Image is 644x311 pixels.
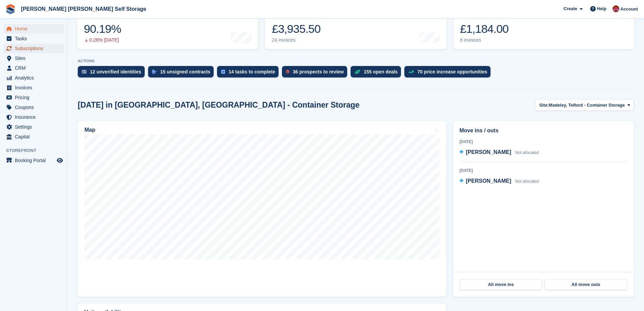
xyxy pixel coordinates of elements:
[3,103,64,112] a: menu
[15,53,55,63] span: Sites
[3,132,64,141] a: menu
[286,70,289,74] img: prospect-51fa495bee0391a8d652442698ab0144808aea92771e9ea1ae160a38d050c398.svg
[3,53,64,63] a: menu
[404,66,494,81] a: 70 price increase opportunities
[15,132,55,141] span: Capital
[549,102,625,109] span: Madeley, Telford - Container Storage
[459,127,627,135] h2: Move ins / outs
[564,5,577,12] span: Create
[355,69,360,74] img: deal-1b604bf984904fb50ccaf53a9ad4b4a5d6e5aea283cecdc64d6e3604feb123c2.svg
[459,139,627,145] div: [DATE]
[148,66,217,81] a: 15 unsigned contracts
[15,44,55,53] span: Subscriptions
[217,66,282,81] a: 14 tasks to complete
[3,93,64,102] a: menu
[3,156,64,165] a: menu
[3,83,64,92] a: menu
[3,122,64,132] a: menu
[293,69,344,74] div: 36 prospects to review
[466,178,511,184] span: [PERSON_NAME]
[84,22,121,36] div: 90.19%
[351,66,404,81] a: 155 open deals
[3,112,64,122] a: menu
[15,122,55,132] span: Settings
[221,70,225,74] img: task-75834270c22a3079a89374b754ae025e5fb1db73e45f91037f5363f120a921f8.svg
[515,179,539,184] span: Not allocated
[5,4,16,14] img: stora-icon-8386f47178a22dfd0bd8f6a31ec36ba5ce8667c1dd55bd0f319d3a0aa187defe.svg
[459,168,627,174] div: [DATE]
[78,121,446,297] a: Map
[15,112,55,122] span: Insurance
[15,34,55,43] span: Tasks
[272,37,322,43] div: 24 invoices
[15,63,55,73] span: CRM
[15,156,55,165] span: Booking Portal
[459,177,539,186] a: [PERSON_NAME] Not allocated
[18,3,149,15] a: [PERSON_NAME] [PERSON_NAME] Self Storage
[77,6,258,49] a: Occupancy 90.19% 0.28% [DATE]
[6,147,67,154] span: Storefront
[90,69,141,74] div: 12 unverified identities
[15,103,55,112] span: Coupons
[597,5,606,12] span: Help
[272,22,322,36] div: £3,935.50
[453,6,635,49] a: Awaiting payment £1,184.00 8 invoices
[460,22,509,36] div: £1,184.00
[459,148,539,157] a: [PERSON_NAME] Not allocated
[15,24,55,34] span: Home
[3,73,64,83] a: menu
[78,66,148,81] a: 12 unverified identities
[160,69,211,74] div: 15 unsigned contracts
[84,37,121,43] div: 0.28% [DATE]
[265,6,446,49] a: Month-to-date sales £3,935.50 24 invoices
[460,37,509,43] div: 8 invoices
[82,70,87,74] img: verify_identity-adf6edd0f0f0b5bbfe63781bf79b02c33cf7c696d77639b501bdc392416b5a36.svg
[15,73,55,83] span: Analytics
[85,127,95,133] h2: Map
[56,156,64,164] a: Preview store
[3,34,64,43] a: menu
[613,5,619,12] img: Ben Spickernell
[152,70,157,74] img: contract_signature_icon-13c848040528278c33f63329250d36e43548de30e8caae1d1a13099fd9432cc5.svg
[15,83,55,92] span: Invoices
[3,44,64,53] a: menu
[417,69,487,74] div: 70 price increase opportunities
[535,99,634,111] button: Site: Madeley, Telford - Container Storage
[539,102,549,109] span: Site:
[466,149,511,155] span: [PERSON_NAME]
[229,69,275,74] div: 14 tasks to complete
[620,6,638,13] span: Account
[3,24,64,34] a: menu
[515,150,539,155] span: Not allocated
[78,59,634,63] p: ACTIONS
[3,63,64,73] a: menu
[408,70,414,73] img: price_increase_opportunities-93ffe204e8149a01c8c9dc8f82e8f89637d9d84a8eef4429ea346261dce0b2c0.svg
[78,101,360,110] h2: [DATE] in [GEOGRAPHIC_DATA], [GEOGRAPHIC_DATA] - Container Storage
[282,66,351,81] a: 36 prospects to review
[364,69,398,74] div: 155 open deals
[460,279,542,290] a: All move ins
[15,93,55,102] span: Pricing
[545,279,627,290] a: All move outs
